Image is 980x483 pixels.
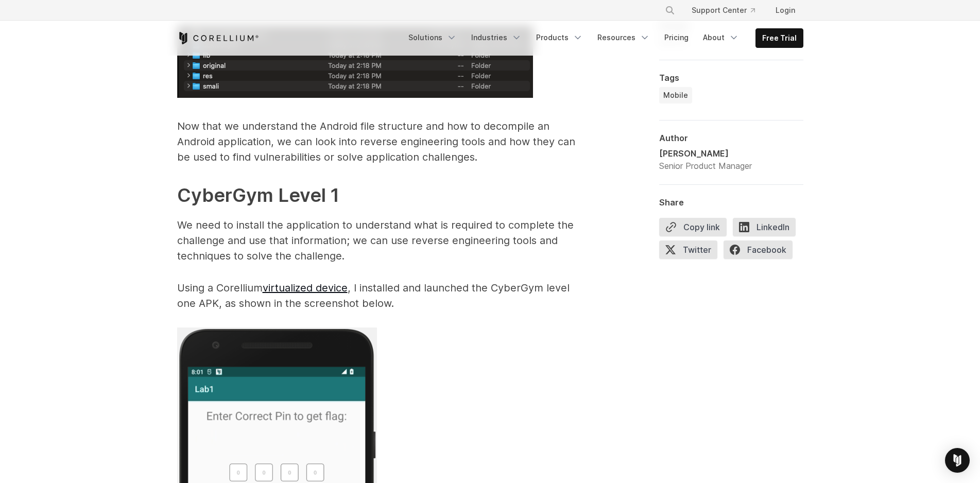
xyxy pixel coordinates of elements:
div: Navigation Menu [402,28,803,48]
a: virtualized device [263,282,348,294]
button: Copy link [659,218,727,236]
a: Login [767,1,803,20]
div: Senior Product Manager [659,160,752,172]
a: Mobile [659,87,692,104]
a: Products [530,28,589,47]
span: Mobile [663,90,688,100]
div: Navigation Menu [652,1,803,20]
div: [PERSON_NAME] [659,147,752,160]
a: Twitter [659,240,724,263]
a: About [697,28,745,47]
div: Open Intercom Messenger [945,448,970,473]
a: Resources [591,28,656,47]
div: Share [659,197,803,208]
a: Free Trial [756,29,803,47]
a: Facebook [724,240,799,263]
a: LinkedIn [733,218,802,240]
span: Twitter [659,240,717,259]
p: Using a Corellium , I installed and launched the CyberGym level one APK, as shown in the screensh... [177,280,589,311]
p: Now that we understand the Android file structure and how to decompile an Android application, we... [177,118,589,165]
strong: CyberGym Level 1 [177,184,339,206]
p: We need to install the application to understand what is required to complete the challenge and u... [177,217,589,264]
a: Solutions [402,28,463,47]
a: Support Center [683,1,763,20]
span: LinkedIn [733,218,796,236]
div: Author [659,133,803,143]
a: Corellium Home [177,32,259,44]
a: Pricing [658,28,695,47]
a: Industries [465,28,528,47]
span: Facebook [724,240,793,259]
img: Example of a decompiled android application. [177,25,533,98]
div: Tags [659,73,803,83]
button: Search [661,1,679,20]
